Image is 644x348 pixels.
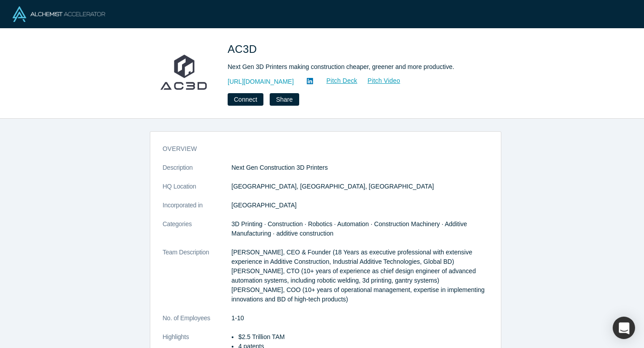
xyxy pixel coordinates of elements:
a: [URL][DOMAIN_NAME] [228,77,294,86]
dd: [GEOGRAPHIC_DATA], [GEOGRAPHIC_DATA], [GEOGRAPHIC_DATA] [232,182,488,191]
div: Next Gen 3D Printers making construction cheaper, greener and more productive. [228,62,478,72]
dt: Incorporated in [163,201,232,219]
p: [PERSON_NAME], CEO & Founder (18 Years as executive professional with extensive experience in Add... [232,248,488,304]
dt: Description [163,163,232,182]
dd: 1-10 [232,314,488,323]
dt: No. of Employees [163,314,232,332]
button: Share [270,93,299,106]
img: AC3D's Logo [153,41,215,104]
a: Pitch Video [358,76,401,86]
li: $2.5 Trillion TAM [238,332,488,342]
h3: overview [163,144,476,154]
dt: Team Description [163,248,232,314]
dt: Categories [163,219,232,248]
dd: [GEOGRAPHIC_DATA] [232,201,488,210]
dt: HQ Location [163,182,232,201]
a: Pitch Deck [317,76,358,86]
span: AC3D [228,43,260,55]
button: Connect [228,93,263,106]
p: Next Gen Construction 3D Printers [232,163,488,172]
span: 3D Printing · Construction · Robotics · Automation · Construction Machinery · Additive Manufactur... [232,220,467,237]
img: Alchemist Logo [13,6,105,22]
